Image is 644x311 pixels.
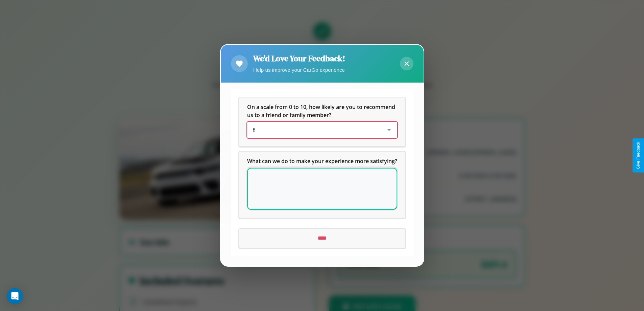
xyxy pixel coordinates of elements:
[636,142,641,169] div: Give Feedback
[247,122,397,138] div: On a scale from 0 to 10, how likely are you to recommend us to a friend or family member?
[247,158,397,165] span: What can we do to make your experience more satisfying?
[239,98,405,147] div: On a scale from 0 to 10, how likely are you to recommend us to a friend or family member?
[247,104,397,119] span: On a scale from 0 to 10, how likely are you to recommend us to a friend or family member?
[253,65,345,74] p: Help us improve your CarGo experience
[253,53,345,64] h2: We'd Love Your Feedback!
[253,127,256,134] span: 8
[7,288,23,304] div: Open Intercom Messenger
[247,103,397,119] h5: On a scale from 0 to 10, how likely are you to recommend us to a friend or family member?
